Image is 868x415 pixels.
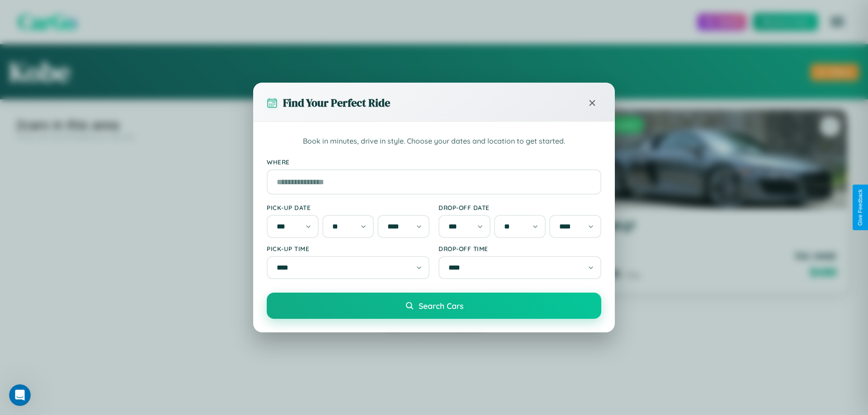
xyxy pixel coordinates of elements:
[439,204,601,211] label: Drop-off Date
[267,135,601,147] p: Book in minutes, drive in style. Choose your dates and location to get started.
[267,204,429,211] label: Pick-up Date
[283,95,390,110] h3: Find Your Perfect Ride
[439,245,601,252] label: Drop-off Time
[267,293,601,319] button: Search Cars
[267,245,429,252] label: Pick-up Time
[267,158,601,166] label: Where
[419,301,463,311] span: Search Cars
